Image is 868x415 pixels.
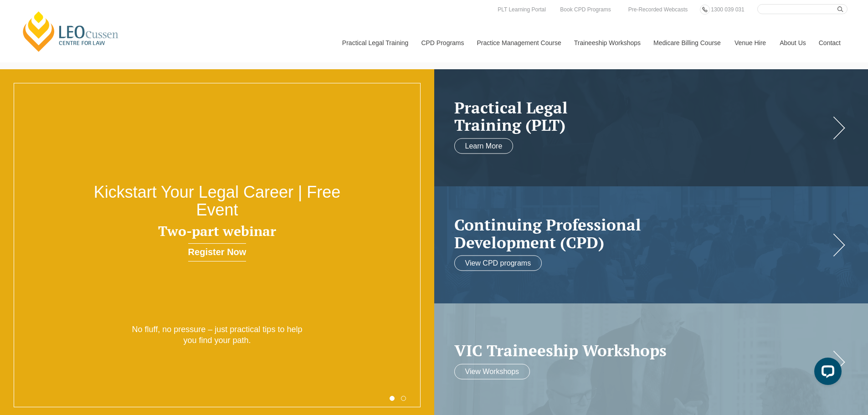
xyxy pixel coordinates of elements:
a: Learn More [454,138,514,154]
p: No fluff, no pressure – just practical tips to help you find your path. [130,324,304,346]
h2: Continuing Professional Development (CPD) [454,216,830,251]
a: Traineeship Workshops [567,23,647,62]
a: Contact [812,23,847,62]
h2: Kickstart Your Legal Career | Free Event [87,183,348,219]
a: Register Now [188,243,247,261]
a: Practice Management Course [470,23,567,62]
a: Book CPD Programs [558,5,613,15]
h3: Two-part webinar [87,224,348,239]
a: View Workshops [454,364,530,379]
span: 1300 039 031 [711,6,744,13]
button: 1 [390,396,395,401]
a: [PERSON_NAME] Centre for Law [21,10,121,53]
button: 2 [401,396,406,401]
a: View CPD programs [454,256,542,271]
a: About Us [773,23,812,62]
a: PLT Learning Portal [495,5,548,15]
a: Continuing ProfessionalDevelopment (CPD) [454,216,830,251]
a: Venue Hire [728,23,773,62]
a: CPD Programs [414,23,470,62]
a: Practical LegalTraining (PLT) [454,98,830,133]
a: Medicare Billing Course [647,23,728,62]
a: Practical Legal Training [335,23,415,62]
a: 1300 039 031 [709,5,746,15]
a: Pre-Recorded Webcasts [626,5,690,15]
iframe: LiveChat chat widget [807,354,845,392]
a: VIC Traineeship Workshops [454,342,830,359]
h2: Practical Legal Training (PLT) [454,98,830,133]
